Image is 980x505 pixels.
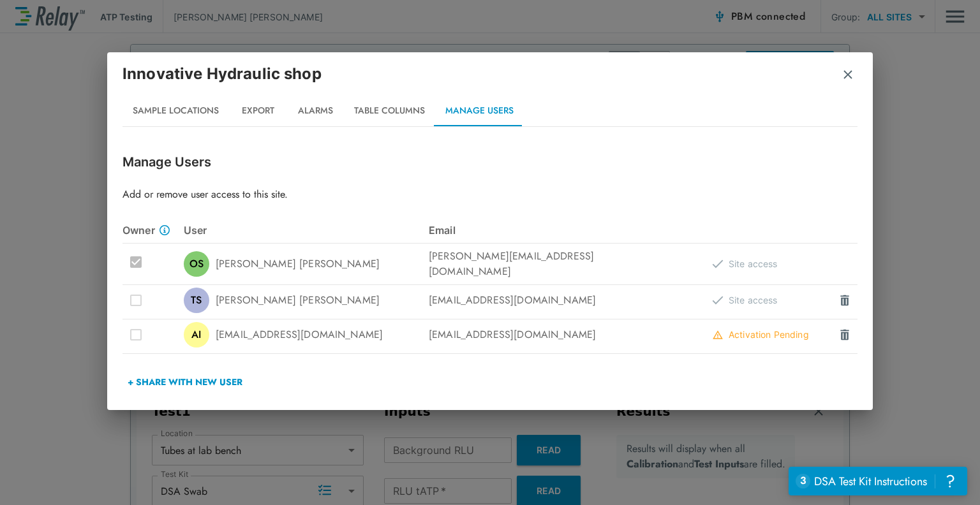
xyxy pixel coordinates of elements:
[184,322,429,348] div: [EMAIL_ADDRESS][DOMAIN_NAME]
[184,322,209,348] div: AI
[122,367,248,397] button: + Share with New User
[712,293,778,308] div: Site access
[435,96,524,126] button: Manage Users
[122,152,857,172] p: Manage Users
[429,249,674,279] div: [PERSON_NAME][EMAIL_ADDRESS][DOMAIN_NAME]
[184,288,209,313] div: TS
[712,296,724,305] img: check Icon
[184,251,209,277] div: OS
[429,327,674,342] div: [EMAIL_ADDRESS][DOMAIN_NAME]
[122,223,184,238] div: Owner
[712,260,724,268] img: check Icon
[429,223,674,238] div: Email
[712,327,809,342] div: Activation Pending
[789,467,967,495] iframe: Resource center
[122,62,322,85] p: Innovative Hydraulic shop
[838,328,851,341] img: Drawer Icon
[286,96,344,126] button: Alarms
[838,294,851,307] img: Drawer Icon
[344,96,435,126] button: Table Columns
[122,96,229,126] button: Sample Locations
[712,330,724,339] img: check Icon
[429,293,674,308] div: [EMAIL_ADDRESS][DOMAIN_NAME]
[184,288,429,313] div: [PERSON_NAME] [PERSON_NAME]
[122,187,857,202] p: Add or remove user access to this site.
[712,256,778,272] div: Site access
[229,96,286,126] button: Export
[184,251,429,277] div: [PERSON_NAME] [PERSON_NAME]
[842,68,854,81] img: Remove
[184,223,429,238] div: User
